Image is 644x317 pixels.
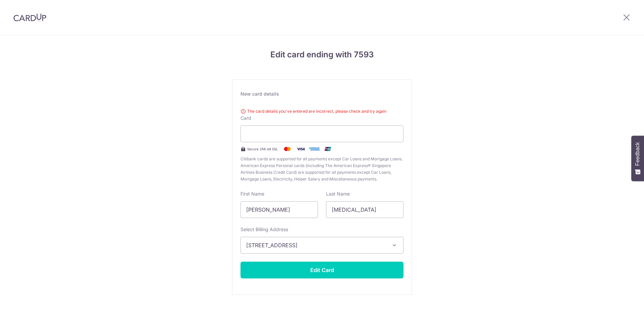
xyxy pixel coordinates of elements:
button: Edit Card [240,262,404,278]
label: Select Billing Address [240,226,288,233]
div: The card details you've entered are incorrect, please check and try again [240,108,404,115]
img: Visa [294,145,308,153]
span: Secure 256-bit SSL [247,146,278,152]
span: Citibank cards are supported for all payments except Car Loans and Mortgage Loans. American Expre... [240,156,404,182]
span: Feedback [635,142,641,166]
img: .alt.amex [308,145,321,153]
label: Last Name [326,191,350,197]
label: First Name [240,191,264,197]
iframe: Opens a widget where you can find more information [601,297,637,314]
span: [STREET_ADDRESS] [246,241,386,249]
h4: Edit card ending with 7593 [232,49,412,61]
input: Cardholder Last Name [326,201,404,218]
button: Feedback - Show survey [631,136,644,181]
label: Card [240,115,251,121]
img: .alt.unionpay [321,145,334,153]
button: [STREET_ADDRESS] [240,237,404,254]
img: Mastercard [281,145,294,153]
div: New card details [240,91,404,97]
iframe: Secure card payment input frame [246,130,398,138]
img: CardUp [13,13,46,21]
input: Cardholder First Name [240,201,318,218]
